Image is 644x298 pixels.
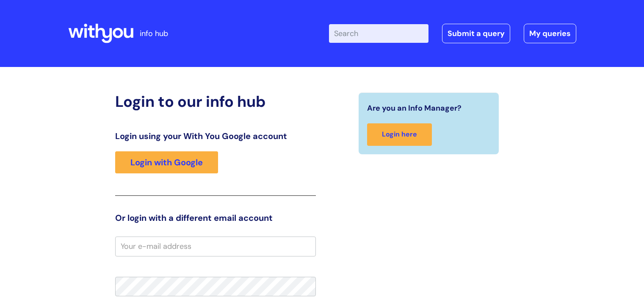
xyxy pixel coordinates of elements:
[115,237,316,256] input: Your e-mail address
[367,101,462,115] span: Are you an Info Manager?
[115,131,316,141] h3: Login using your With You Google account
[329,24,428,43] input: Search
[115,151,218,173] a: Login with Google
[115,92,316,111] h2: Login to our info hub
[140,27,168,40] p: info hub
[524,24,576,43] a: My queries
[442,24,510,43] a: Submit a query
[367,123,432,146] a: Login here
[115,213,316,223] h3: Or login with a different email account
